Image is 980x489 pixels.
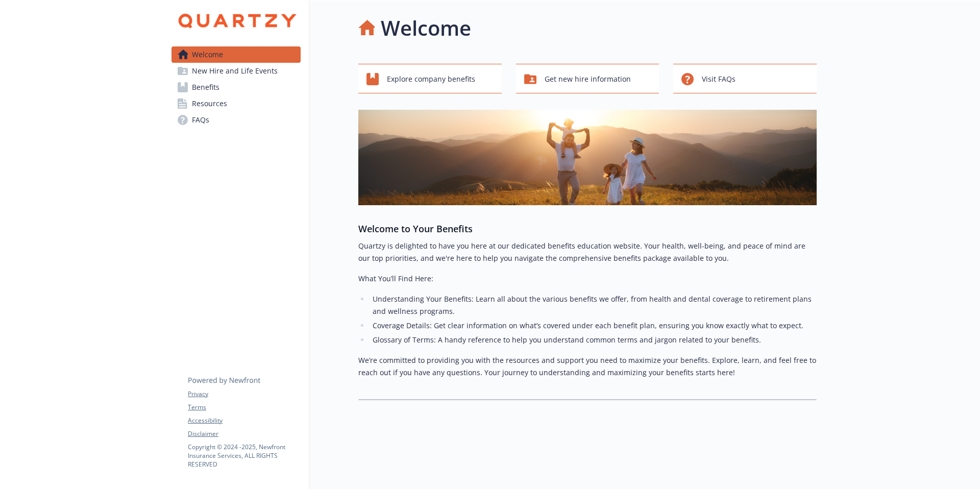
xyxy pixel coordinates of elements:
img: overview page banner [358,110,817,205]
a: FAQs [171,112,301,128]
span: Benefits [192,79,219,95]
a: Accessibility [188,416,300,425]
p: Copyright © 2024 - 2025 , Newfront Insurance Services, ALL RIGHTS RESERVED [188,443,300,469]
h3: Welcome to Your Benefits [358,222,817,236]
p: What You’ll Find Here: [358,273,817,285]
li: Coverage Details: Get clear information on what’s covered under each benefit plan, ensuring you k... [370,320,817,332]
span: Resources [192,95,227,112]
span: Welcome [192,46,223,63]
a: New Hire and Life Events [171,63,301,79]
h1: Welcome [381,13,471,43]
span: Visit FAQs [702,69,736,89]
a: Welcome [171,46,301,63]
button: Explore company benefits [358,64,502,93]
button: Visit FAQs [673,64,817,93]
li: Understanding Your Benefits: Learn all about the various benefits we offer, from health and denta... [370,293,817,317]
span: Get new hire information [545,69,631,89]
a: Resources [171,95,301,112]
a: Terms [188,403,300,412]
span: FAQs [192,112,209,128]
span: Explore company benefits [387,69,475,89]
a: Privacy [188,389,300,399]
a: Disclaimer [188,429,300,438]
p: We’re committed to providing you with the resources and support you need to maximize your benefit... [358,354,817,379]
button: Get new hire information [516,64,659,93]
a: Benefits [171,79,301,95]
p: Quartzy is delighted to have you here at our dedicated benefits education website. Your health, w... [358,240,817,264]
span: New Hire and Life Events [192,63,278,79]
li: Glossary of Terms: A handy reference to help you understand common terms and jargon related to yo... [370,334,817,346]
